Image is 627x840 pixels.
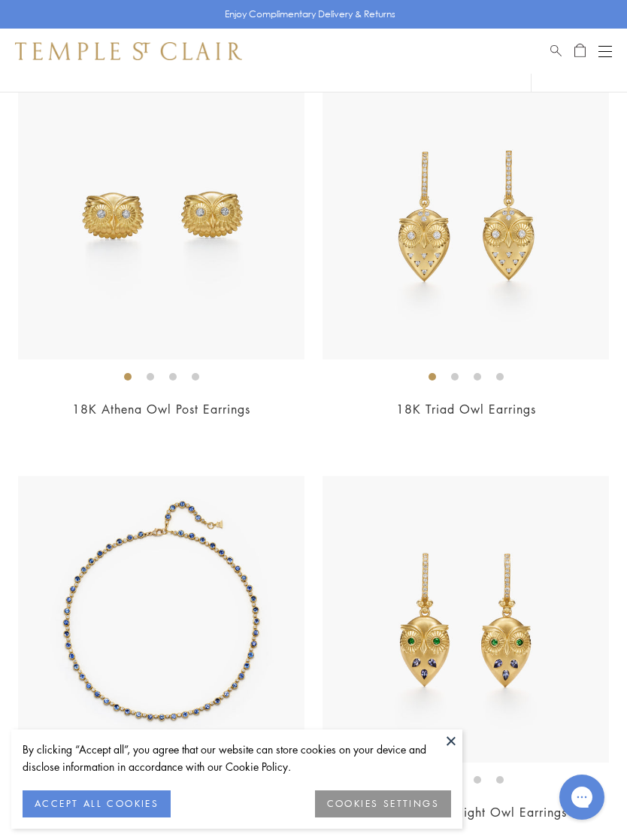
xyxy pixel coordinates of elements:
[23,741,451,775] div: By clicking “Accept all”, you agree that our website can store cookies on your device and disclos...
[72,401,250,417] a: 18K Athena Owl Post Earrings
[323,476,609,763] img: E36887-OWLTZTG
[23,790,171,817] button: ACCEPT ALL COOKIES
[323,73,609,359] img: 18K Triad Owl Earrings
[396,401,536,417] a: 18K Triad Owl Earrings
[550,42,562,60] a: Search
[552,769,612,825] iframe: Gorgias live chat messenger
[225,7,395,22] p: Enjoy Complimentary Delivery & Returns
[315,790,451,817] button: COOKIES SETTINGS
[574,42,586,60] a: Open Shopping Bag
[598,42,612,60] button: Open navigation
[18,73,304,359] img: 18K Athena Owl Post Earrings
[365,804,567,820] a: 18K Tanzanite Night Owl Earrings
[18,476,304,763] img: 18K Blue Sapphire Eternity Necklace
[15,42,242,60] img: Temple St. Clair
